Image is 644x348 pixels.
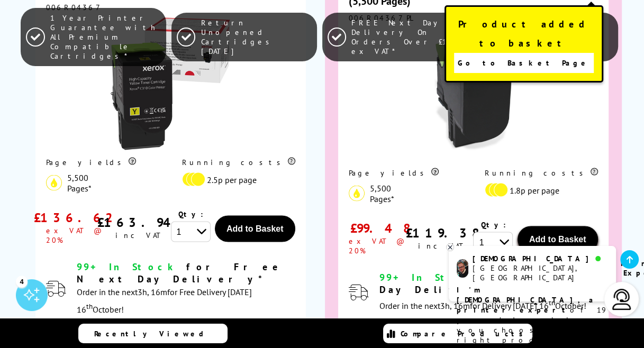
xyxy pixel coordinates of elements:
div: ex VAT @ 20% [349,236,411,255]
div: Running costs [485,168,598,177]
span: 1 Year Printer Guarantee with All Premium Compatible Cartridges* [50,13,161,61]
a: Go to Basket Page [454,53,594,73]
span: for Next Day Delivery* [379,271,588,295]
div: inc VAT [418,241,466,250]
div: ex VAT @ 20% [46,225,108,244]
span: Qty: [480,219,505,229]
div: Product added to basket [445,5,603,83]
img: Xerox Yellow High Capacity Toner Cartridge (5,500 Pages) [104,17,237,150]
div: Running costs [182,157,295,167]
div: 4 [16,276,28,287]
button: Add to Basket [518,226,598,252]
span: Add to Basket [226,224,284,233]
a: Recently Viewed [78,324,228,343]
span: Return Unopened Cartridges [DATE] [201,18,311,56]
button: Add to Basket [215,215,295,242]
div: Page yields [46,157,136,167]
span: 99+ In Stock [379,271,480,283]
li: 2.5p per page [182,172,290,186]
span: Add to Basket [529,234,586,243]
span: 3h, 16m [138,286,167,297]
span: Go to Basket Page [458,56,589,70]
b: I'm [DEMOGRAPHIC_DATA], a printer expert [457,285,596,315]
span: 99+ In Stock [77,260,177,272]
div: inc VAT [115,230,164,240]
div: [DEMOGRAPHIC_DATA] [473,254,607,263]
span: 5,500 Pages* [67,172,92,193]
span: Order in the next for Delivery [DATE] 16 October! [379,300,586,310]
span: for Free Next Day Delivery* [77,260,283,285]
p: of 19 years! I can help you choose the right product [457,285,608,345]
span: Recently Viewed [94,329,214,338]
span: Order in the next for Free Delivery [DATE] 16 October! [77,286,252,314]
div: Page yields [349,168,439,177]
div: [GEOGRAPHIC_DATA], [GEOGRAPHIC_DATA] [473,263,607,282]
div: modal_delivery [77,260,295,316]
div: £136.62 [34,209,121,225]
img: Compatible Xerox Yellow High Capacity Toner Cartridge (5,500 Pages) [407,28,539,160]
img: yellow_icon.svg [46,175,62,190]
span: FREE Next Day Delivery On Orders Over £125 ex VAT* [351,18,462,56]
div: £163.94 [97,214,182,230]
li: 1.8p per page [485,182,593,197]
span: Compare Products [401,329,529,338]
span: 3h, 16m [440,300,470,310]
img: user-headset-light.svg [611,289,632,310]
div: £99.48 [350,219,410,236]
sup: th [86,301,93,310]
div: £119.38 [406,224,478,241]
a: Compare Products [383,324,532,343]
span: 5,500 Pages* [370,182,394,204]
div: modal_delivery [379,271,598,313]
img: chris-livechat.png [457,259,468,278]
span: Qty: [178,209,203,218]
img: yellow_icon.svg [349,185,365,201]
